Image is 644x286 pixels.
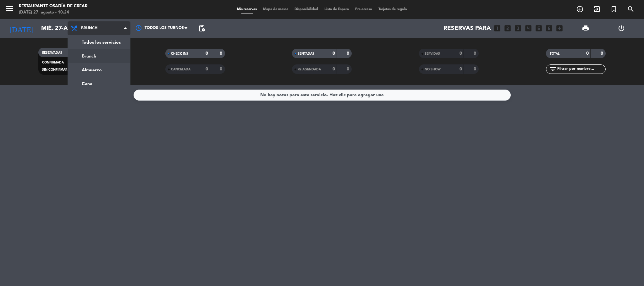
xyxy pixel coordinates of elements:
i: arrow_drop_down [58,25,66,32]
strong: 0 [206,51,208,56]
a: Cena [68,77,130,91]
span: SENTADAS [298,52,314,55]
i: looks_3 [514,24,522,32]
i: [DATE] [5,21,38,35]
strong: 0 [220,51,223,56]
strong: 0 [347,67,350,71]
span: print [582,25,589,32]
i: looks_5 [535,24,543,32]
i: looks_4 [524,24,532,32]
span: NO SHOW [425,68,441,71]
span: CANCELADA [171,68,190,71]
span: Reservas para [443,25,491,32]
a: Todos los servicios [68,36,130,49]
i: filter_list [549,65,557,73]
strong: 0 [333,67,335,71]
strong: 0 [474,67,477,71]
div: [DATE] 27. agosto - 10:24 [19,9,87,16]
i: exit_to_app [593,5,601,13]
span: Brunch [81,26,97,30]
span: Mis reservas [234,8,260,11]
strong: 0 [474,51,477,56]
span: Mapa de mesas [260,8,291,11]
div: LOG OUT [603,19,639,38]
i: add_circle_outline [576,5,584,13]
input: Filtrar por nombre... [557,66,605,73]
span: CONFIRMADA [42,61,64,64]
span: Disponibilidad [291,8,321,11]
i: turned_in_not [610,5,618,13]
span: TOTAL [550,52,559,55]
strong: 0 [206,67,208,71]
i: looks_two [504,24,512,32]
i: menu [5,4,14,13]
i: add_box [555,24,564,32]
span: SERVIDAS [425,52,440,55]
strong: 0 [333,51,335,56]
span: Tarjetas de regalo [375,8,410,11]
span: Pre-acceso [352,8,375,11]
span: RESERVADAS [42,51,62,54]
span: Lista de Espera [321,8,352,11]
span: pending_actions [198,25,206,32]
strong: 0 [601,51,604,56]
a: Almuerzo [68,63,130,77]
span: RE AGENDADA [298,68,321,71]
span: SIN CONFIRMAR [42,68,67,71]
a: Brunch [68,49,130,63]
button: menu [5,4,14,15]
strong: 0 [460,67,462,71]
div: No hay notas para este servicio. Haz clic para agregar una [260,91,384,99]
i: power_settings_new [618,25,625,32]
strong: 0 [220,67,223,71]
i: looks_one [493,24,501,32]
span: CHECK INS [171,52,188,55]
div: Restaurante Osadía de Crear [19,3,87,9]
strong: 0 [586,51,589,56]
strong: 0 [460,51,462,56]
strong: 0 [347,51,350,56]
i: looks_6 [545,24,553,32]
i: search [627,5,635,13]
